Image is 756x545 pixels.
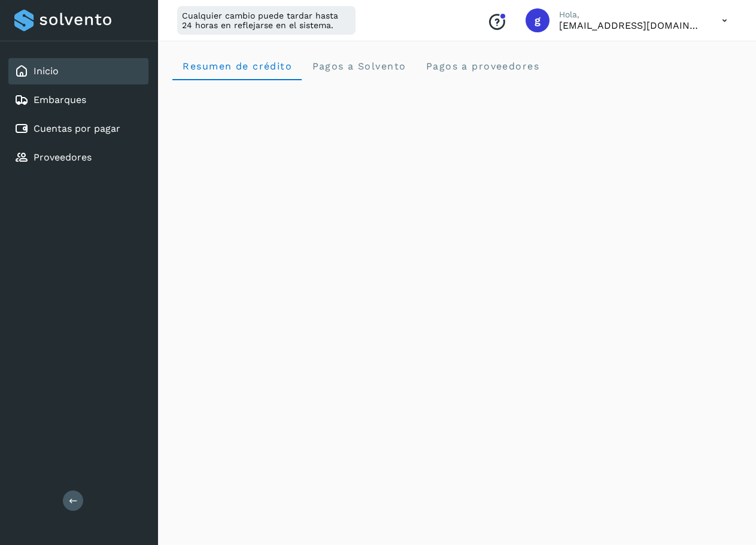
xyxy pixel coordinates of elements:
[177,6,356,35] div: Cualquier cambio puede tardar hasta 24 horas en reflejarse en el sistema.
[311,60,406,72] span: Pagos a Solvento
[34,65,59,77] a: Inicio
[182,60,292,72] span: Resumen de crédito
[34,123,120,134] a: Cuentas por pagar
[559,20,703,31] p: garvizu@joffroy.com
[34,152,92,163] a: Proveedores
[8,87,148,113] div: Embarques
[34,94,86,105] a: Embarques
[8,116,148,142] div: Cuentas por pagar
[425,60,539,72] span: Pagos a proveedores
[559,10,703,20] p: Hola,
[8,58,148,84] div: Inicio
[8,144,148,171] div: Proveedores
